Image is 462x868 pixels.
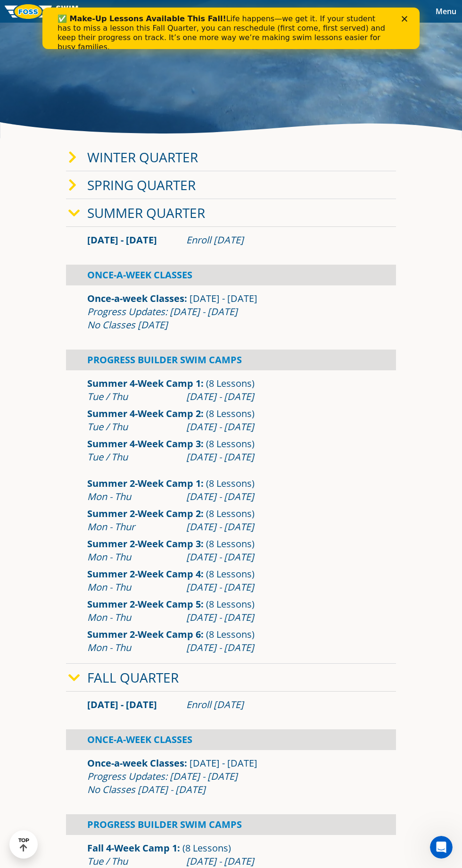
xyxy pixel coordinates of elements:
div: Progress Updates: [DATE] - [DATE] No Classes [DATE] [87,305,375,332]
div: [DATE] - [DATE] [186,451,276,464]
span: (8 Lessons) [182,842,231,854]
a: Winter Quarter [87,148,198,166]
button: Toggle navigation [430,4,462,18]
a: Summer 2-Week Camp 1 [87,477,201,490]
div: TOP [18,837,29,852]
a: Fall Quarter [87,668,179,686]
span: [DATE] - [DATE] [87,234,157,246]
div: Tue / Thu [87,855,177,868]
a: Summer 2-Week Camp 3 [87,537,201,550]
div: Tue / Thu [87,420,177,434]
a: Spring Quarter [87,176,196,194]
div: Enroll [DATE] [186,234,375,247]
div: Once-A-Week Classes [66,265,396,285]
div: Progress Builder Swim Camps [66,350,396,370]
span: (8 Lessons) [206,537,255,550]
span: (8 Lessons) [206,507,255,520]
span: [DATE] - [DATE] [87,698,157,711]
a: Summer 4-Week Camp 2 [87,407,201,420]
a: Summer 2-Week Camp 4 [87,568,201,580]
a: Summer 2-Week Camp 2 [87,507,201,520]
span: [DATE] - [DATE] [190,292,257,305]
div: [DATE] - [DATE] [186,520,276,534]
a: Summer 4-Week Camp 3 [87,437,201,450]
span: (8 Lessons) [206,598,255,610]
div: Progress Updates: [DATE] - [DATE] No Classes [DATE] - [DATE] [87,770,375,796]
div: [DATE] - [DATE] [186,611,276,624]
a: Once-a-week Classes [87,757,184,769]
a: Summer 4-Week Camp 1 [87,377,201,390]
div: [DATE] - [DATE] [186,581,276,594]
span: (8 Lessons) [206,568,255,580]
div: [DATE] - [DATE] [186,490,276,503]
div: Progress Builder Swim Camps [66,814,396,835]
span: (8 Lessons) [206,377,255,390]
div: [DATE] - [DATE] [186,641,276,654]
div: [DATE] - [DATE] [186,855,276,868]
span: (8 Lessons) [206,437,255,450]
span: [DATE] - [DATE] [190,757,257,769]
div: Mon - Thu [87,581,177,594]
a: Once-a-week Classes [87,292,184,305]
a: Fall 4-Week Camp 1 [87,842,177,854]
a: Summer Quarter [87,204,205,222]
div: Close [359,8,369,14]
span: (8 Lessons) [206,477,255,490]
div: Life happens—we get it. If your student has to miss a lesson this Fall Quarter, you can reschedul... [15,7,347,44]
div: Mon - Thu [87,611,177,624]
iframe: Intercom live chat [430,836,453,859]
div: Tue / Thu [87,451,177,464]
span: (8 Lessons) [206,407,255,420]
span: (8 Lessons) [206,628,255,641]
div: [DATE] - [DATE] [186,551,276,564]
div: Mon - Thu [87,551,177,564]
a: Summer 2-Week Camp 5 [87,598,201,610]
div: Once-A-Week Classes [66,729,396,750]
div: Enroll [DATE] [186,698,375,711]
iframe: Intercom live chat banner [42,8,420,49]
div: Tue / Thu [87,390,177,403]
b: ✅ Make-Up Lessons Available This Fall! [15,7,184,16]
span: Menu [436,6,456,17]
a: Summer 2-Week Camp 6 [87,628,201,641]
div: [DATE] - [DATE] [186,390,276,403]
div: [DATE] - [DATE] [186,420,276,434]
div: Mon - Thu [87,641,177,654]
img: FOSS Swim School Logo [5,4,85,19]
div: Mon - Thur [87,520,177,534]
div: Mon - Thu [87,490,177,503]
